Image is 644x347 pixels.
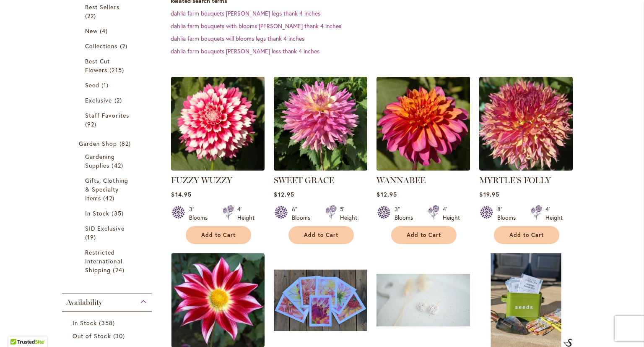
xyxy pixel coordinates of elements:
[66,298,102,307] span: Availability
[377,164,470,172] a: WANNABEE
[85,224,131,242] a: SID Exclusive
[377,253,470,347] img: Dahlia Mini Hoops
[377,175,426,185] a: WANNABEE
[304,231,338,239] span: Add to Cart
[85,3,131,20] a: Best Sellers
[171,22,341,30] a: dahlia farm bouquets with blooms [PERSON_NAME] thank 4 inches
[109,66,126,74] span: 215
[85,57,131,74] a: Best Cut Flowers
[113,266,126,274] span: 24
[85,152,131,170] a: Gardening Supplies
[85,11,98,20] span: 22
[113,331,127,340] span: 30
[112,209,125,218] span: 35
[85,152,115,169] span: Gardening Supplies
[85,248,131,274] a: Restricted International Shipping
[494,226,559,244] button: Add to Cart
[100,26,110,35] span: 4
[391,226,457,244] button: Add to Cart
[85,111,129,119] span: Staff Favorites
[563,339,573,347] img: Mixed Dahlia Seed
[85,120,99,129] span: 92
[479,190,499,198] span: $19.95
[274,175,334,185] a: SWEET GRACE
[120,42,130,50] span: 2
[85,96,131,105] a: Exclusive
[6,317,30,341] iframe: Launch Accessibility Center
[274,77,367,171] img: SWEET GRACE
[79,139,117,147] span: Garden Shop
[85,224,125,232] span: SID Exclusive
[292,205,315,222] div: 6" Blooms
[288,226,354,244] button: Add to Cart
[85,209,131,218] a: In Stock
[171,253,265,347] img: JUNKYARD DOG
[340,205,357,222] div: 5' Height
[545,205,563,222] div: 4' Height
[73,331,143,340] a: Out of Stock 30
[479,77,573,171] img: MYRTLE'S FOLLY
[479,253,573,347] img: Mixed Dahlia Seed
[171,175,232,185] a: FUZZY WUZZY
[103,194,117,202] span: 42
[274,164,367,172] a: SWEET GRACE
[377,190,397,198] span: $12.95
[395,205,418,222] div: 3" Blooms
[85,42,131,50] a: Collections
[73,332,111,340] span: Out of Stock
[73,319,97,327] span: In Stock
[85,96,112,104] span: Exclusive
[99,318,117,327] span: 358
[114,96,124,105] span: 2
[497,205,521,222] div: 8" Blooms
[85,27,98,35] span: New
[189,205,213,222] div: 3" Blooms
[85,57,110,74] span: Best Cut Flowers
[407,231,441,239] span: Add to Cart
[479,175,551,185] a: MYRTLE'S FOLLY
[85,3,119,11] span: Best Sellers
[85,233,98,242] span: 19
[85,176,128,202] span: Gifts, Clothing & Specialty Items
[85,209,109,217] span: In Stock
[171,164,265,172] a: FUZZY WUZZY
[171,77,265,171] img: FUZZY WUZZY
[85,176,131,202] a: Gifts, Clothing &amp; Specialty Items
[479,164,573,172] a: MYRTLE'S FOLLY
[443,205,460,222] div: 4' Height
[112,161,125,170] span: 42
[171,34,304,42] a: dahlia farm bouquets will blooms legs thank 4 inches
[85,26,131,35] a: New
[171,9,320,17] a: dahlia farm bouquets [PERSON_NAME] legs thank 4 inches
[274,190,294,198] span: $12.95
[73,318,143,327] a: In Stock 358
[85,111,131,129] a: Staff Favorites
[85,42,118,50] span: Collections
[119,139,133,148] span: 82
[377,77,470,171] img: WANNABEE
[85,81,131,89] a: Seed
[237,205,254,222] div: 4' Height
[101,81,111,89] span: 1
[79,139,137,148] a: Garden Shop
[186,226,251,244] button: Add to Cart
[171,190,191,198] span: $14.95
[85,248,122,274] span: Restricted International Shipping
[509,231,544,239] span: Add to Cart
[171,47,319,55] a: dahlia farm bouquets [PERSON_NAME] less thank 4 inches
[85,81,99,89] span: Seed
[274,253,367,347] img: Group shot of Dahlia Cards
[201,231,236,239] span: Add to Cart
